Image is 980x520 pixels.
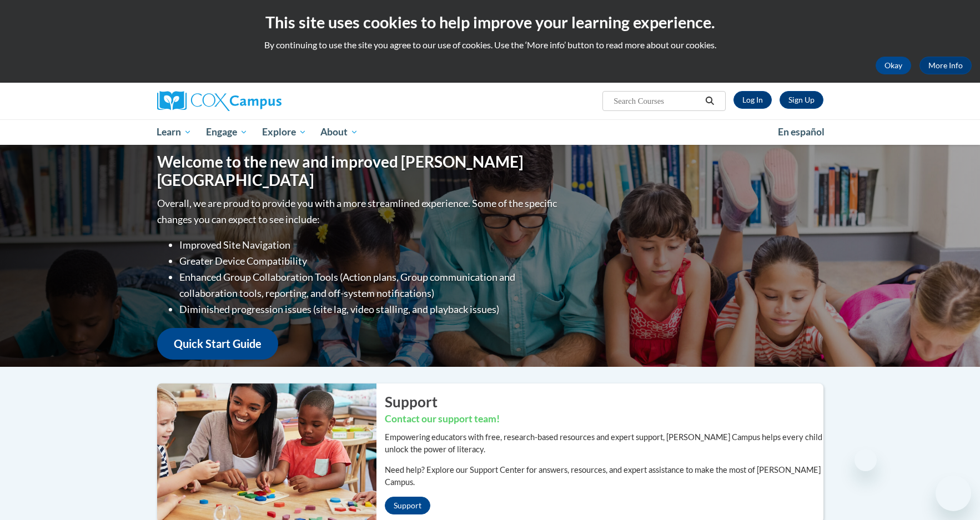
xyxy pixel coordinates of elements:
li: Greater Device Compatibility [179,253,560,269]
h2: Support [385,392,823,412]
p: Overall, we are proud to provide you with a more streamlined experience. Some of the specific cha... [157,195,560,228]
span: Learn [157,125,192,139]
li: Improved Site Navigation [179,237,560,253]
a: Cox Campus [157,91,368,111]
a: En español [771,120,832,144]
a: Quick Start Guide [157,328,278,360]
a: Log In [733,91,772,109]
h2: This site uses cookies to help improve your learning experience. [8,11,972,33]
span: En español [778,126,825,138]
h1: Welcome to the new and improved [PERSON_NAME][GEOGRAPHIC_DATA] [157,153,560,190]
a: Register [780,91,823,109]
li: Enhanced Group Collaboration Tools (Action plans, Group communication and collaboration tools, re... [179,269,560,301]
img: Cox Campus [157,91,282,111]
iframe: Close message [855,449,877,471]
li: Diminished progression issues (site lag, video stalling, and playback issues) [179,301,560,317]
span: Explore [262,125,306,139]
button: Okay [876,57,911,74]
input: Search Courses [612,94,701,108]
a: Engage [199,119,255,145]
iframe: Button to launch messaging window [936,476,971,511]
h3: Contact our support team! [385,412,823,426]
p: Empowering educators with free, research-based resources and expert support, [PERSON_NAME] Campus... [385,431,823,456]
button: Search [701,94,718,108]
div: Main menu [140,119,840,145]
p: By continuing to use the site you agree to our use of cookies. Use the ‘More info’ button to read... [8,39,972,51]
a: About [313,119,365,145]
a: Explore [255,119,314,145]
a: More Info [919,57,972,74]
a: Support [385,497,430,514]
p: Need help? Explore our Support Center for answers, resources, and expert assistance to make the m... [385,464,823,488]
a: Learn [150,119,199,145]
span: Engage [206,125,248,139]
span: About [320,125,358,139]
